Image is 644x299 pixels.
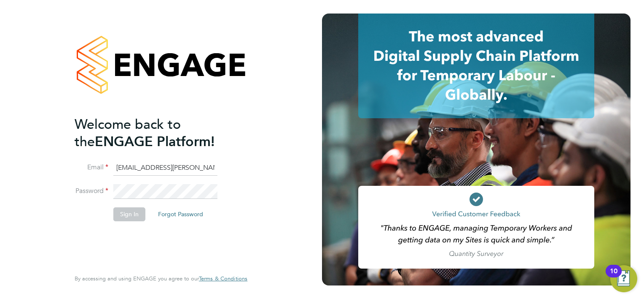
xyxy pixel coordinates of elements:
[113,207,145,221] button: Sign In
[75,116,181,150] span: Welcome back to the
[199,275,247,282] a: Terms & Conditions
[199,275,247,282] span: Terms & Conditions
[610,265,637,292] button: Open Resource Center, 10 new notifications
[75,275,247,282] span: By accessing and using ENGAGE you agree to our
[113,160,217,176] input: Enter your work email...
[75,116,239,150] h2: ENGAGE Platform!
[151,207,210,221] button: Forgot Password
[75,163,108,172] label: Email
[75,187,108,196] label: Password
[610,271,617,282] div: 10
